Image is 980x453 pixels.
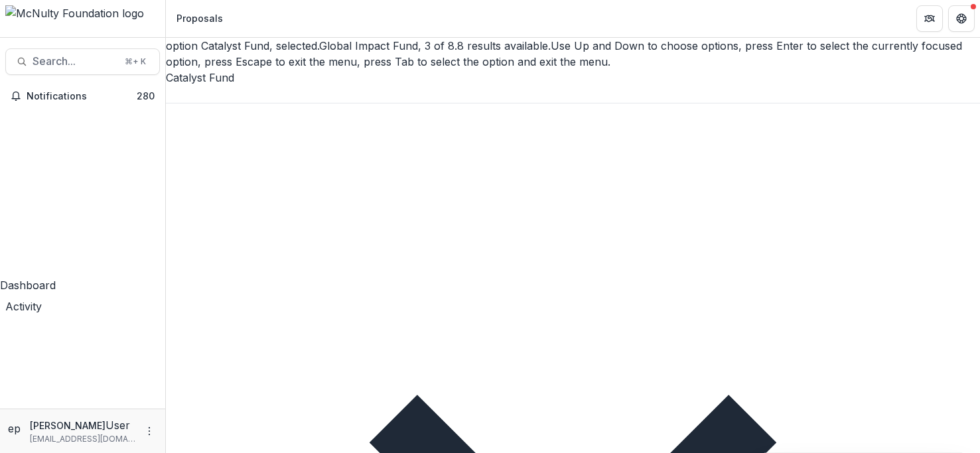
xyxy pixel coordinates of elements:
span: Activity [5,300,42,313]
img: McNulty Foundation logo [5,5,160,21]
div: Catalyst Fund [166,70,980,86]
p: [EMAIL_ADDRESS][DOMAIN_NAME] [30,433,136,445]
span: option Catalyst Fund, selected. [166,39,319,52]
div: ⌘ + K [122,54,149,69]
p: [PERSON_NAME] [30,419,105,432]
button: Notifications280 [5,86,160,107]
button: Search... [5,48,160,75]
nav: breadcrumb [171,9,228,28]
button: More [141,423,157,439]
button: Get Help [948,5,975,32]
p: User [105,417,130,433]
span: Notifications [27,91,137,102]
span: 8 results available. [457,39,551,52]
div: Proposals [176,11,223,25]
span: Global Impact Fund, 3 of 8. [319,39,457,52]
button: Partners [916,5,943,32]
span: Use Up and Down to choose options, press Enter to select the currently focused option, press Esca... [166,39,962,68]
div: esther park [8,421,25,436]
span: Search... [33,55,117,68]
span: 280 [137,90,155,101]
